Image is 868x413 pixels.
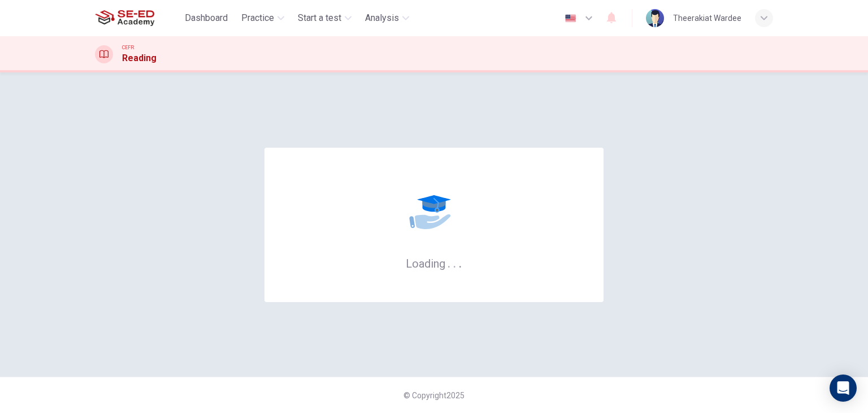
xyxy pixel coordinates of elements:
[646,9,664,27] img: Profile picture
[563,14,578,23] img: en
[830,375,857,402] div: Open Intercom Messenger
[293,8,356,28] button: Start a test
[237,8,289,28] button: Practice
[361,8,414,28] button: Analysis
[406,256,462,270] h6: Loading
[180,8,232,28] button: Dashboard
[122,51,157,65] h1: Reading
[458,253,462,272] h6: .
[673,11,741,25] div: Theerakiat Wardee
[298,11,341,25] span: Start a test
[95,7,154,29] img: SE-ED Academy logo
[185,11,228,25] span: Dashboard
[403,391,465,400] span: © Copyright 2025
[122,44,134,51] span: CEFR
[453,253,457,272] h6: .
[95,7,180,29] a: SE-ED Academy logo
[241,11,274,25] span: Practice
[365,11,399,25] span: Analysis
[447,253,451,272] h6: .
